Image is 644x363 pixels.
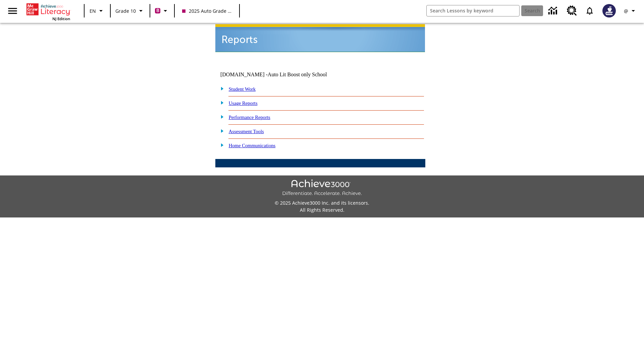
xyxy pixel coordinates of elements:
span: 2025 Auto Grade 10 [182,7,232,14]
img: plus.gif [217,85,224,91]
button: Profile/Settings [620,5,641,17]
button: Boost Class color is violet red. Change class color [152,5,172,17]
img: header [215,24,425,52]
td: [DOMAIN_NAME] - [220,72,344,78]
nobr: Auto Lit Boost only School [268,72,327,77]
div: Home [26,2,70,21]
span: NJ Edition [52,16,70,21]
button: Select a new avatar [598,2,620,19]
a: Student Work [229,86,256,92]
input: search field [427,5,519,16]
button: Language: EN, Select a language [87,5,108,17]
img: Achieve3000 Differentiate Accelerate Achieve [282,179,362,197]
a: Usage Reports [229,100,258,106]
span: EN [90,7,96,14]
a: Assessment Tools [229,129,264,134]
span: @ [624,7,628,14]
span: B [156,6,159,15]
span: Grade 10 [115,7,136,14]
img: plus.gif [217,99,224,106]
button: Grade: Grade 10, Select a grade [113,5,148,17]
a: Data Center [544,2,563,20]
a: Notifications [581,2,598,19]
a: Performance Reports [229,115,270,120]
img: Avatar [602,4,616,17]
a: Home Communications [229,143,276,148]
img: plus.gif [217,142,224,148]
button: Open side menu [3,1,22,21]
a: Resource Center, Will open in new tab [563,2,581,20]
img: plus.gif [217,114,224,120]
img: plus.gif [217,128,224,134]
